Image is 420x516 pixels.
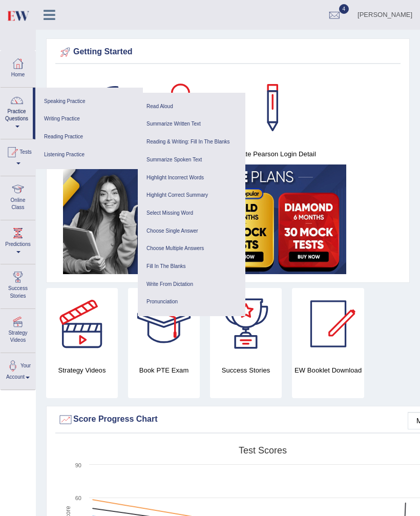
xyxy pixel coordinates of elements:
a: Listening Practice [40,146,138,164]
a: Writing Practice [40,110,138,128]
a: Summarize Spoken Text [143,151,240,169]
a: Reading Practice [40,128,138,146]
a: Choose Multiple Answers [143,240,240,258]
a: Speaking Practice [40,93,138,111]
a: Reading & Writing: Fill In The Blanks [143,133,240,151]
a: Read Aloud [143,98,240,116]
a: Fill In The Blanks [143,258,240,276]
a: Pronunciation [143,293,240,311]
a: Write From Dictation [143,276,240,294]
a: Select Missing Word [143,204,240,222]
a: Summarize Written Text [143,115,240,133]
a: Highlight Correct Summary [143,187,240,204]
a: Highlight Incorrect Words [143,169,240,187]
a: Choose Single Answer [143,222,240,240]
